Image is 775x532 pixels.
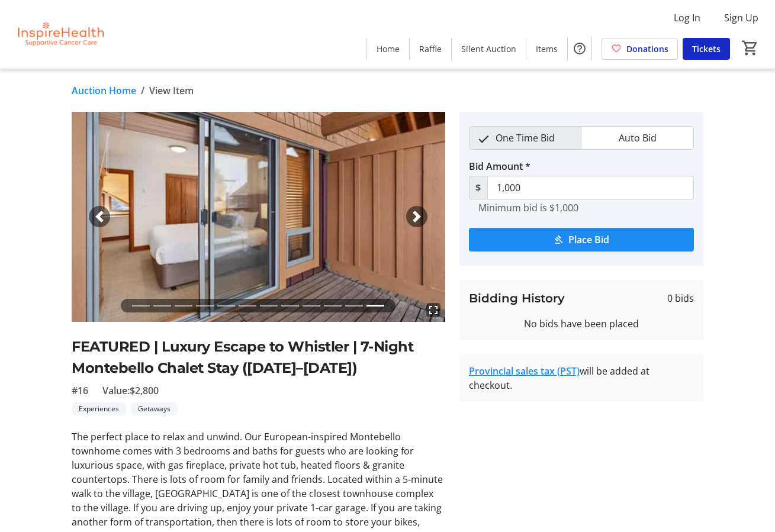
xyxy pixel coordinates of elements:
[674,11,700,25] span: Log In
[72,336,445,379] h2: FEATURED | Luxury Escape to Whistler | 7-Night Montebello Chalet Stay ([DATE]–[DATE])
[568,37,591,60] button: Help
[102,383,159,398] span: Value: $2,800
[7,5,112,64] img: InspireHealth Supportive Cancer Care's Logo
[478,202,578,214] tr-hint: Minimum bid is $1,000
[626,43,668,55] span: Donations
[72,112,445,322] img: Image
[426,303,440,317] mat-icon: fullscreen
[739,37,761,59] button: Cart
[488,127,562,149] span: One Time Bid
[692,43,721,55] span: Tickets
[469,365,580,378] a: Provincial sales tax (PST)
[72,83,136,98] a: Auction Home
[469,364,694,392] div: will be added at checkout.
[367,38,409,60] a: Home
[149,83,194,98] span: View Item
[461,43,516,55] span: Silent Auction
[141,83,144,98] span: /
[724,11,758,25] span: Sign Up
[715,8,768,27] button: Sign Up
[536,43,558,55] span: Items
[683,38,730,60] a: Tickets
[612,127,664,149] span: Auto Bid
[72,402,126,415] tr-label-badge: Experiences
[410,38,451,60] a: Raffle
[469,289,565,307] h3: Bidding History
[469,228,694,252] button: Place Bid
[526,38,567,60] a: Items
[452,38,526,60] a: Silent Auction
[469,176,488,199] span: $
[72,383,88,398] span: #16
[419,43,442,55] span: Raffle
[667,291,694,305] span: 0 bids
[664,8,710,27] button: Log In
[469,159,530,173] label: Bid Amount *
[131,402,178,415] tr-label-badge: Getaways
[568,233,609,247] span: Place Bid
[469,317,694,331] div: No bids have been placed
[602,38,678,60] a: Donations
[377,43,400,55] span: Home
